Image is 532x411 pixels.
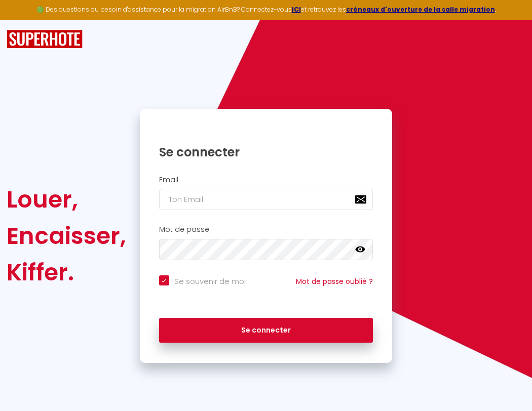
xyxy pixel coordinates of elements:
[346,5,495,14] a: créneaux d'ouverture de la salle migration
[292,5,301,14] a: ICI
[159,225,373,234] h2: Mot de passe
[159,189,373,210] input: Ton Email
[159,144,373,160] h1: Se connecter
[296,276,373,286] a: Mot de passe oublié ?
[7,181,126,218] div: Louer,
[7,30,83,49] img: SuperHote logo
[159,318,373,343] button: Se connecter
[7,218,126,254] div: Encaisser,
[7,254,126,291] div: Kiffer.
[159,176,373,184] h2: Email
